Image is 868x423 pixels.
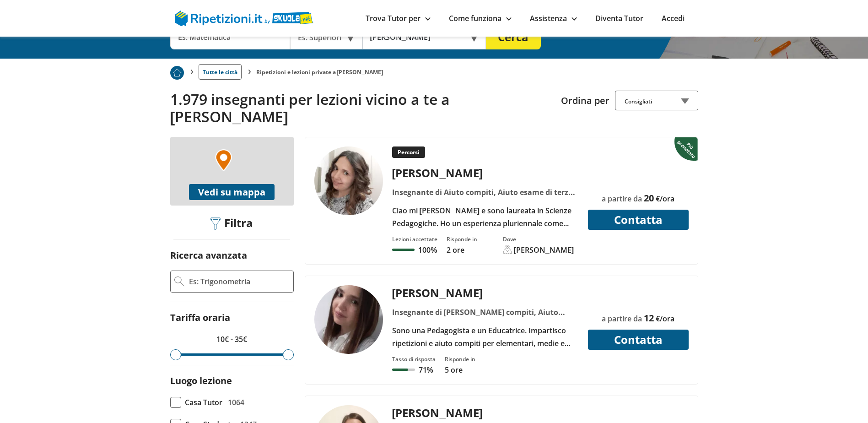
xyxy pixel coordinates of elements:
[662,13,685,23] a: Accedi
[644,192,654,204] span: 20
[503,235,574,243] div: Dove
[392,355,436,363] div: Tasso di risposta
[656,314,674,324] span: €/ora
[199,64,242,80] a: Tutte le città
[588,330,689,350] button: Contatta
[388,405,582,420] div: [PERSON_NAME]
[256,68,383,76] li: Ripetizioni e lezioni private a [PERSON_NAME]
[419,365,433,375] p: 71%
[314,146,383,215] img: tutor a VERANO BRIANZA - rosa
[674,136,700,161] img: Piu prenotato
[170,25,290,49] input: Es. Matematica
[595,13,643,23] a: Diventa Tutor
[388,204,582,230] div: Ciao mi [PERSON_NAME] e sono laureata in Scienze Pedagogiche. Ho un esperienza pluriennale come p...
[174,277,184,287] img: Ricerca Avanzata
[514,245,574,255] div: [PERSON_NAME]
[314,285,383,354] img: tutor a VERANO BRIANZA - Rosa
[290,25,362,49] div: Es. Superiori
[388,285,582,300] div: [PERSON_NAME]
[449,13,512,23] a: Come funziona
[447,235,477,243] div: Risponde in
[185,396,222,409] span: Casa Tutor
[388,306,582,319] div: Insegnante di [PERSON_NAME] compiti, Aiuto esame di terza media, [PERSON_NAME], Dsa (disturbi del...
[170,91,554,126] h2: 1.979 insegnanti per lezioni vicino a te a [PERSON_NAME]
[602,314,642,324] span: a partire da
[615,91,698,110] div: Consigliati
[210,217,221,230] img: Filtra filtri mobile
[392,235,437,243] div: Lezioni accettate
[170,374,232,387] label: Luogo lezione
[602,194,642,204] span: a partire da
[215,149,232,171] img: Marker
[388,165,582,180] div: [PERSON_NAME]
[175,12,313,22] a: logo Skuola.net | Ripetizioni.it
[418,245,437,255] p: 100%
[170,249,247,261] label: Ricerca avanzata
[392,146,425,158] p: Percorsi
[644,312,654,324] span: 12
[445,365,475,375] p: 5 ore
[388,186,582,199] div: Insegnante di Aiuto compiti, Aiuto esame di terza media, [PERSON_NAME], Alfabetizzazione, Dsa (di...
[170,59,698,80] nav: breadcrumb d-none d-tablet-block
[447,245,477,255] p: 2 ore
[170,66,184,80] img: Piu prenotato
[486,25,541,49] button: Cerca
[445,355,475,363] div: Risponde in
[207,217,257,231] div: Filtra
[362,25,474,49] input: Es. Indirizzo o CAP
[189,184,275,200] button: Vedi su mappa
[228,396,244,409] span: 1064
[188,275,290,288] input: Es: Trigonometria
[588,210,689,230] button: Contatta
[656,194,674,204] span: €/ora
[561,94,609,107] label: Ordina per
[366,13,431,23] a: Trova Tutor per
[175,11,313,26] img: logo Skuola.net | Ripetizioni.it
[170,311,230,324] label: Tariffa oraria
[530,13,577,23] a: Assistenza
[170,333,294,346] p: 10€ - 35€
[388,324,582,350] div: Sono una Pedagogista e un Educatrice. Impartisco ripetizioni e aiuto compiti per elementari, medi...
